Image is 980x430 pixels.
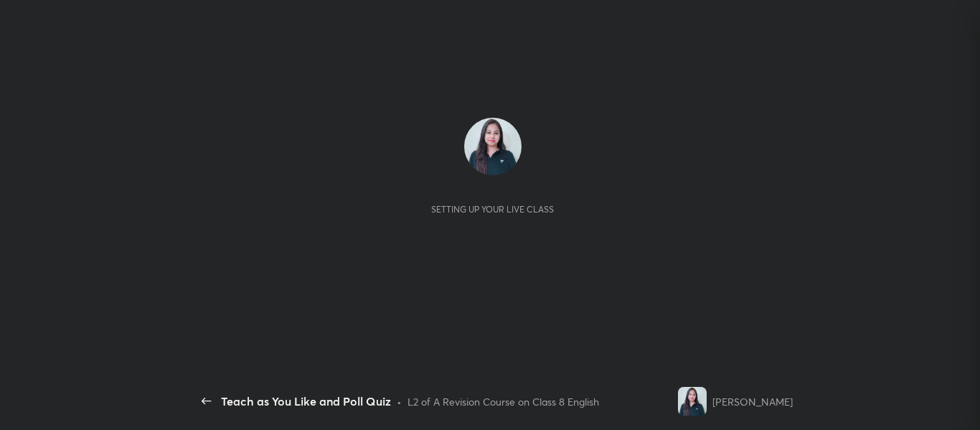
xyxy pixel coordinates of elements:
[712,394,793,409] div: [PERSON_NAME]
[678,387,707,416] img: bc23ce5f7f1543619419aa876099508b.jpg
[397,394,402,409] div: •
[431,204,554,215] div: Setting up your live class
[407,394,599,409] div: L2 of A Revision Course on Class 8 English
[464,118,522,175] img: bc23ce5f7f1543619419aa876099508b.jpg
[221,393,391,410] div: Teach as You Like and Poll Quiz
